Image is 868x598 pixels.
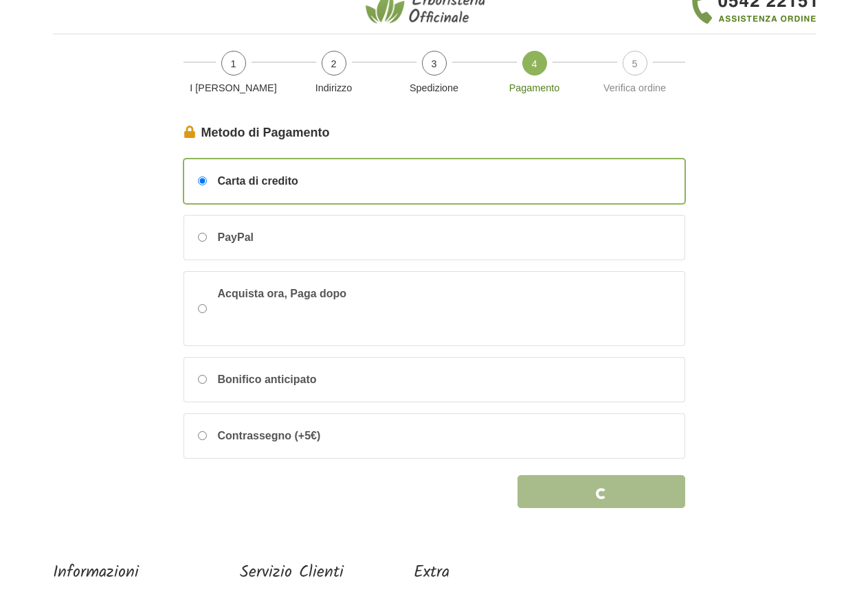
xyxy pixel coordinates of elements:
span: Contrassegno (+5€) [218,428,321,444]
input: Acquista ora, Paga dopo [198,304,207,313]
span: 2 [322,51,346,76]
input: Carta di credito [198,176,207,185]
span: PayPal [218,229,254,246]
h5: Extra [414,563,504,583]
input: Contrassegno (+5€) [198,431,207,440]
input: Bonifico anticipato [198,375,207,384]
p: I [PERSON_NAME] [189,81,278,96]
legend: Metodo di Pagamento [183,124,685,142]
p: Pagamento [490,81,579,96]
p: Spedizione [390,81,479,96]
span: 3 [422,51,447,76]
span: Acquista ora, Paga dopo [218,286,424,332]
span: 4 [522,51,547,76]
input: PayPal [198,233,207,242]
span: Carta di credito [218,173,298,189]
iframe: PayPal Message 1 [218,302,424,327]
span: Bonifico anticipato [218,371,317,388]
h5: Informazioni [53,563,170,583]
p: Indirizzo [289,81,379,96]
h5: Servizio Clienti [240,563,344,583]
span: 1 [221,51,246,76]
